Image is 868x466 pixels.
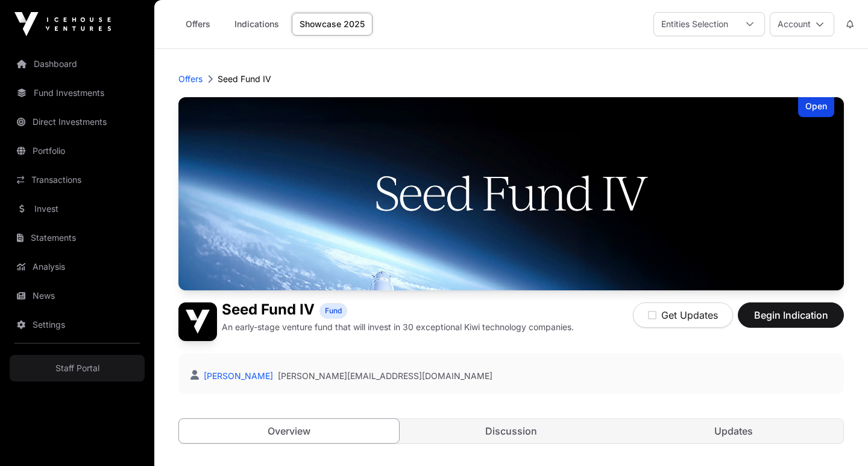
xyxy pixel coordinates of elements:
[10,311,145,338] a: Settings
[178,97,844,290] img: Seed Fund IV
[10,254,145,280] a: Analysis
[10,109,145,135] a: Direct Investments
[10,196,145,222] a: Invest
[222,302,315,319] h1: Seed Fund IV
[10,138,145,164] a: Portfolio
[201,371,273,381] a: [PERSON_NAME]
[227,13,287,36] a: Indications
[278,370,492,382] a: [PERSON_NAME][EMAIL_ADDRESS][DOMAIN_NAME]
[14,12,111,36] img: Icehouse Ventures Logo
[654,13,735,36] div: Entities Selection
[179,419,843,443] nav: Tabs
[174,13,222,36] a: Offers
[753,308,829,322] span: Begin Indication
[798,97,834,117] div: Open
[10,167,145,193] a: Transactions
[178,302,217,341] img: Seed Fund IV
[218,73,271,85] p: Seed Fund IV
[770,12,834,36] button: Account
[10,225,145,251] a: Statements
[738,314,844,327] a: Begin Indication
[401,419,621,443] a: Discussion
[178,418,400,444] a: Overview
[178,73,203,85] a: Offers
[623,419,843,443] a: Updates
[222,321,574,333] p: An early-stage venture fund that will invest in 30 exceptional Kiwi technology companies.
[738,302,844,328] button: Begin Indication
[325,306,342,316] span: Fund
[633,302,733,328] button: Get Updates
[292,13,373,36] a: Showcase 2025
[10,355,145,381] a: Staff Portal
[10,51,145,77] a: Dashboard
[10,80,145,106] a: Fund Investments
[10,282,145,309] a: News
